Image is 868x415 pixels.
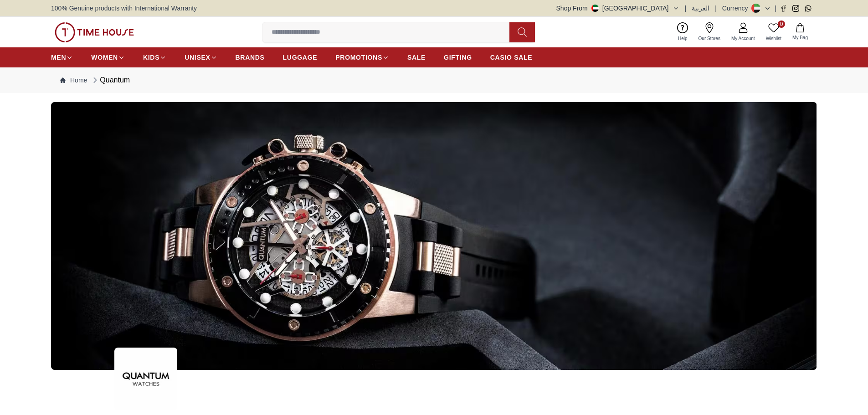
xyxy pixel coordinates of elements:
[490,53,533,62] span: CASIO SALE
[407,49,426,66] a: SALE
[695,35,724,42] span: Our Stores
[407,53,426,62] span: SALE
[51,53,66,62] span: MEN
[335,53,382,62] span: PROMOTIONS
[114,348,177,410] img: ...
[673,20,693,44] a: Help
[91,53,118,62] span: WOMEN
[789,34,812,41] span: My Bag
[674,35,691,42] span: Help
[780,5,787,12] a: Facebook
[685,4,687,13] span: |
[91,75,130,86] div: Quantum
[51,102,817,370] img: ...
[283,53,318,62] span: LUGGAGE
[51,67,817,93] nav: Breadcrumb
[722,4,752,13] div: Currency
[55,22,134,42] img: ...
[728,35,759,42] span: My Account
[236,49,265,66] a: BRANDS
[760,20,787,44] a: 0Wishlist
[444,49,472,66] a: GIFTING
[185,49,217,66] a: UNISEX
[715,4,717,13] span: |
[143,49,166,66] a: KIDS
[51,4,197,13] span: 100% Genuine products with International Warranty
[236,53,265,62] span: BRANDS
[762,35,785,42] span: Wishlist
[60,76,87,85] a: Home
[143,53,159,62] span: KIDS
[775,4,776,13] span: |
[91,49,125,66] a: WOMEN
[444,53,472,62] span: GIFTING
[185,53,210,62] span: UNISEX
[778,20,785,28] span: 0
[51,49,73,66] a: MEN
[556,4,679,13] button: Shop From[GEOGRAPHIC_DATA]
[692,4,709,13] button: العربية
[591,5,599,12] img: United Arab Emirates
[335,49,389,66] a: PROMOTIONS
[283,49,318,66] a: LUGGAGE
[792,5,799,12] a: Instagram
[490,49,533,66] a: CASIO SALE
[693,20,726,44] a: Our Stores
[805,5,812,12] a: Whatsapp
[787,21,813,43] button: My Bag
